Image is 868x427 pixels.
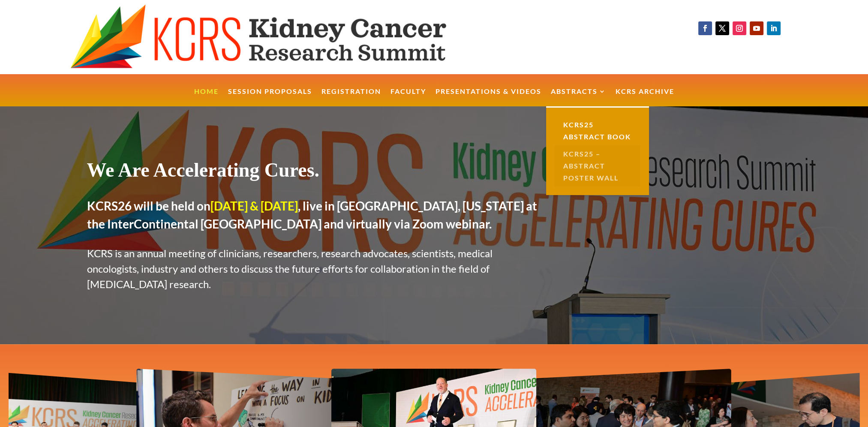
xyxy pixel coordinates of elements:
a: Follow on Youtube [750,21,763,35]
span: [DATE] & [DATE] [210,198,298,213]
a: Follow on X [715,21,729,35]
h2: KCRS26 will be held on , live in [GEOGRAPHIC_DATA], [US_STATE] at the InterContinental [GEOGRAPHI... [87,197,537,237]
a: KCRS25 Abstract Book [555,116,640,145]
a: Follow on Instagram [733,21,746,35]
img: KCRS generic logo wide [70,4,493,70]
a: Faculty [390,88,426,107]
a: Registration [321,88,381,107]
a: KCRS Archive [616,88,674,107]
a: Abstracts [551,88,606,107]
a: Home [194,88,219,107]
a: KCRS25 – Abstract Poster Wall [555,145,640,186]
h1: We Are Accelerating Cures. [87,158,537,186]
a: Session Proposals [228,88,312,107]
a: Follow on Facebook [698,21,712,35]
a: Follow on LinkedIn [767,21,781,35]
a: Presentations & Videos [436,88,541,107]
p: KCRS is an annual meeting of clinicians, researchers, research advocates, scientists, medical onc... [87,246,537,292]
